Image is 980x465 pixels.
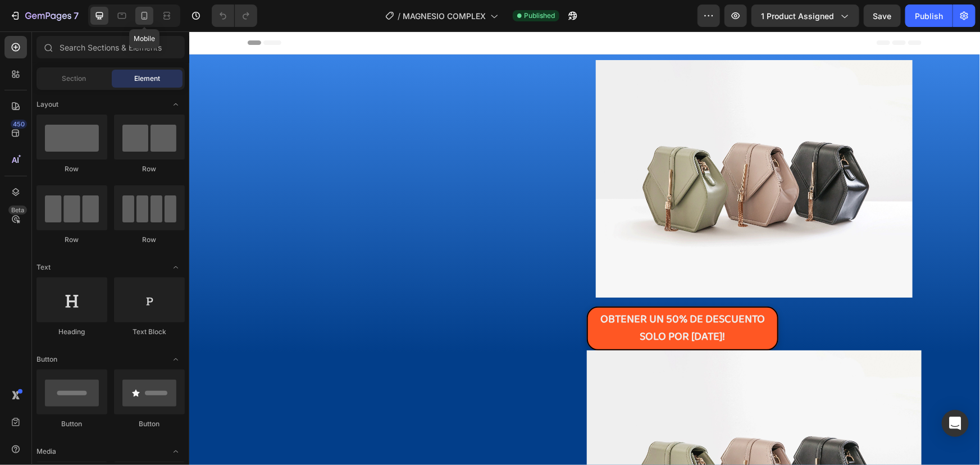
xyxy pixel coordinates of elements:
[167,95,185,113] span: Toggle open
[905,4,952,27] button: Publish
[134,74,160,84] span: Element
[114,235,185,245] div: Row
[37,99,58,110] span: Layout
[37,262,51,272] span: Text
[114,164,185,174] div: Row
[62,74,86,84] span: Section
[114,419,185,429] div: Button
[37,446,56,457] span: Media
[212,4,257,27] div: Undo/Redo
[403,10,486,22] span: MAGNESIO COMPLEX
[37,164,107,174] div: Row
[37,36,185,58] input: Search Sections & Elements
[167,258,185,276] span: Toggle open
[37,327,107,337] div: Heading
[411,279,576,297] strong: OBTENER UN 50% DE DESCUENTO
[398,10,400,22] span: /
[751,4,859,27] button: 1 product assigned
[915,10,943,22] div: Publish
[398,275,589,319] button: <p><span style="color:#EFEFEF;font-size:20px;"><strong>OBTENER UN 50% DE DESCUENTO</strong></span...
[189,31,980,465] iframe: Design area
[37,354,57,364] span: Button
[167,350,185,368] span: Toggle open
[37,419,107,429] div: Button
[114,327,185,337] div: Text Block
[873,11,892,21] span: Save
[451,296,536,314] strong: SOLO POR [DATE]!
[8,206,27,215] div: Beta
[167,443,185,461] span: Toggle open
[864,4,901,27] button: Save
[37,235,107,245] div: Row
[524,11,555,21] span: Published
[4,4,84,27] button: 7
[761,10,834,22] span: 1 product assigned
[74,9,79,22] p: 7
[942,410,969,437] div: Open Intercom Messenger
[11,120,27,129] div: 450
